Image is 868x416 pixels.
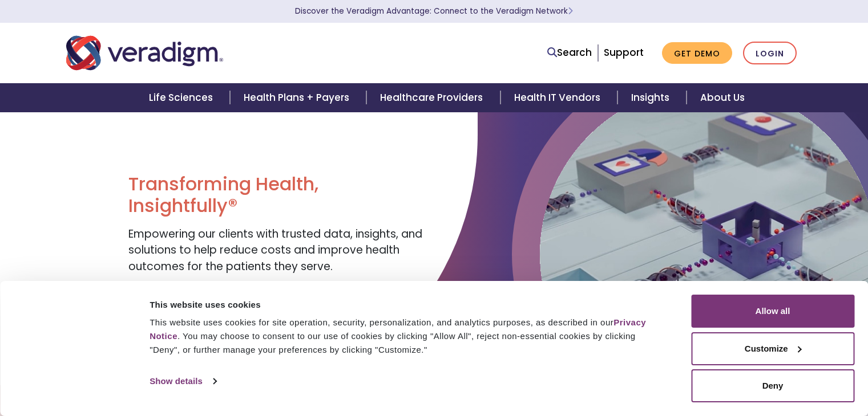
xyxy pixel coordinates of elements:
[366,83,500,112] a: Healthcare Providers
[691,369,854,402] button: Deny
[66,34,223,72] img: Veradigm logo
[617,83,687,112] a: Insights
[687,83,758,112] a: About Us
[500,83,617,112] a: Health IT Vendors
[604,46,644,59] a: Support
[128,226,422,274] span: Empowering our clients with trusted data, insights, and solutions to help reduce costs and improv...
[743,42,797,65] a: Login
[150,373,216,390] a: Show details
[691,295,854,328] button: Allow all
[568,6,573,17] span: Learn More
[135,83,230,112] a: Life Sciences
[150,298,665,312] div: This website uses cookies
[230,83,366,112] a: Health Plans + Payers
[547,45,592,60] a: Search
[128,173,425,217] h1: Transforming Health, Insightfully®
[295,6,573,17] a: Discover the Veradigm Advantage: Connect to the Veradigm NetworkLearn More
[691,332,854,365] button: Customize
[150,316,665,357] div: This website uses cookies for site operation, security, personalization, and analytics purposes, ...
[662,42,732,64] a: Get Demo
